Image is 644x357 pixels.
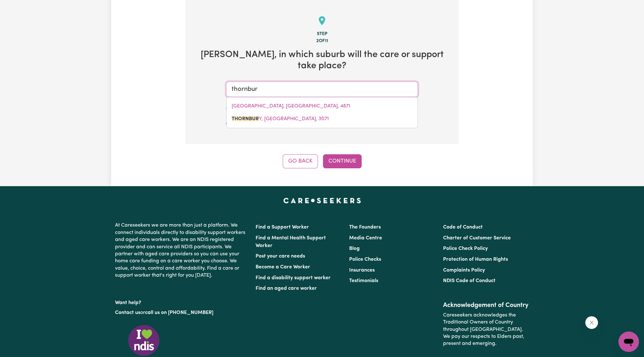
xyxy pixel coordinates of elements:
a: Complaints Policy [443,268,485,273]
div: menu-options [226,97,418,128]
a: Find a Mental Health Support Worker [256,236,326,248]
h2: [PERSON_NAME] , in which suburb will the care or support take place? [195,49,448,71]
mark: THORNBUR [232,116,259,121]
a: Testimonials [349,278,378,283]
button: Go Back [283,154,318,168]
button: Continue [323,154,362,168]
a: Police Check Policy [443,246,488,251]
a: Find a Support Worker [256,225,309,230]
a: Insurances [349,268,375,273]
span: [GEOGRAPHIC_DATA], [GEOGRAPHIC_DATA], 4871 [232,104,350,109]
p: Careseekers acknowledges the Traditional Owners of Country throughout [GEOGRAPHIC_DATA]. We pay o... [443,309,529,350]
a: Careseekers home page [283,198,361,203]
h2: Acknowledgement of Country [443,302,529,309]
div: Step [195,31,448,38]
a: Post your care needs [256,254,305,259]
a: Find a disability support worker [256,275,331,280]
a: Code of Conduct [443,225,483,230]
a: Contact us [115,310,140,315]
span: Y, [GEOGRAPHIC_DATA], 3071 [232,116,329,121]
span: Need any help? [4,4,39,10]
p: At Careseekers we are more than just a platform. We connect individuals directly to disability su... [115,219,248,281]
a: NDIS Code of Conduct [443,278,495,283]
a: THORNBURY, Victoria, 3071 [226,113,418,125]
p: or [115,307,248,319]
a: Find an aged care worker [256,286,317,291]
div: 2 of 11 [195,38,448,45]
a: Become a Care Worker [256,265,310,270]
input: Enter a suburb or postcode [226,82,418,97]
a: Protection of Human Rights [443,257,508,262]
a: Police Checks [349,257,381,262]
p: Want help? [115,297,248,306]
iframe: Close message [585,316,598,329]
a: THORNBOROUGH, Queensland, 4871 [226,100,418,113]
a: call us on [PHONE_NUMBER] [145,310,213,315]
a: The Founders [349,225,381,230]
iframe: Button to launch messaging window [618,331,639,352]
a: Media Centre [349,236,382,241]
a: Blog [349,246,360,251]
a: Charter of Customer Service [443,236,511,241]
